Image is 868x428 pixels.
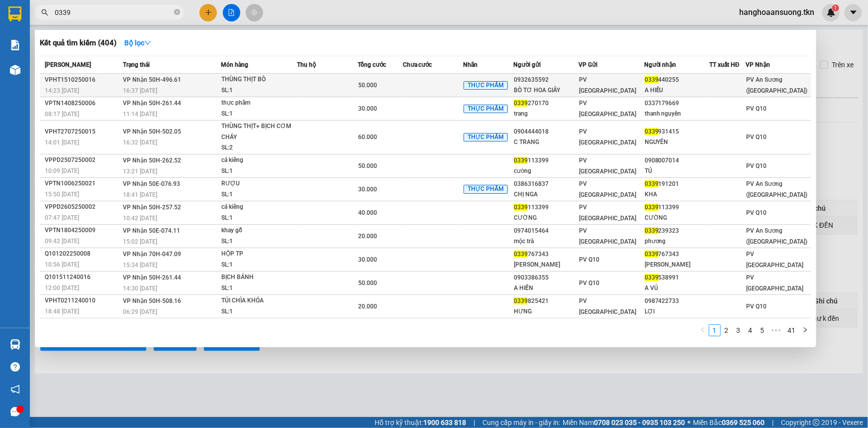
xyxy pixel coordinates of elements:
[799,324,811,336] li: Next Page
[746,76,807,94] span: PV An Sương ([GEOGRAPHIC_DATA])
[358,303,377,310] span: 20.000
[45,191,79,198] span: 15:50 [DATE]
[645,306,709,317] div: LỢI
[645,180,659,187] span: 0339
[45,225,120,236] div: VPTN1804250009
[40,38,116,48] h3: Kết quả tìm kiếm ( 404 )
[645,189,709,200] div: KHA
[514,283,578,293] div: A HIỀN
[514,213,578,223] div: CƯỜNG
[123,100,181,107] span: VP Nhận 50H-261.44
[358,256,377,263] span: 30.000
[514,273,578,283] div: 0903386355
[645,236,709,247] div: phương
[45,61,91,68] span: [PERSON_NAME]
[221,225,296,236] div: khay gỗ
[579,100,636,118] span: PV [GEOGRAPHIC_DATA]
[514,98,578,109] div: 270170
[221,283,296,294] div: SL: 1
[297,61,316,68] span: Thu hộ
[579,227,636,245] span: PV [GEOGRAPHIC_DATA]
[645,249,709,260] div: 767343
[123,227,180,234] span: VP Nhận 50E-074.11
[514,204,528,211] span: 0339
[746,180,807,198] span: PV An Sương ([GEOGRAPHIC_DATA])
[358,233,377,240] span: 20.000
[514,189,578,200] div: CHỊ NGA
[514,236,578,247] div: mộc trà
[174,9,180,15] span: close-circle
[8,6,21,21] img: logo-vxr
[221,61,248,68] span: Món hàng
[514,202,578,213] div: 113399
[721,324,733,336] li: 2
[221,98,296,109] div: thực phẩm
[514,109,578,119] div: trang
[358,82,377,89] span: 50.000
[746,105,767,112] span: PV Q10
[123,128,181,135] span: VP Nhận 50H-502.05
[645,155,709,166] div: 0908007014
[514,179,578,189] div: 0386316837
[514,296,578,306] div: 825421
[123,297,181,304] span: VP Nhận 50H-508.16
[221,155,296,166] div: cá kiểng
[514,137,578,147] div: C TRANG
[802,327,808,333] span: right
[123,285,157,292] span: 14:30 [DATE]
[645,76,659,83] span: 0339
[579,76,636,94] span: PV [GEOGRAPHIC_DATA]
[45,111,79,118] span: 08:17 [DATE]
[645,273,709,283] div: 538991
[514,127,578,137] div: 0904444018
[645,227,659,234] span: 0339
[123,215,157,222] span: 10:42 [DATE]
[123,191,157,198] span: 18:41 [DATE]
[579,297,636,315] span: PV [GEOGRAPHIC_DATA]
[10,385,20,394] span: notification
[645,85,709,96] div: A HIẾU
[123,238,157,245] span: 15:02 [DATE]
[174,8,180,17] span: close-circle
[123,168,157,175] span: 13:21 [DATE]
[221,249,296,260] div: HỘP TP
[358,61,386,68] span: Tổng cước
[746,227,807,245] span: PV An Sương ([GEOGRAPHIC_DATA])
[733,324,745,336] li: 3
[644,61,676,68] span: Người nhận
[645,202,709,213] div: 113399
[45,178,120,189] div: VPTN1006250021
[10,40,20,50] img: solution-icon
[645,137,709,147] div: NGUYÊN
[746,134,767,141] span: PV Q10
[144,39,151,46] span: down
[746,209,767,216] span: PV Q10
[799,324,811,336] button: right
[645,213,709,223] div: CƯỜNG
[221,85,296,96] div: SL: 1
[579,204,636,222] span: PV [GEOGRAPHIC_DATA]
[123,204,181,211] span: VP Nhận 50H-257.52
[221,260,296,271] div: SL: 1
[514,249,578,260] div: 767343
[514,155,578,166] div: 113399
[579,128,636,146] span: PV [GEOGRAPHIC_DATA]
[123,76,181,83] span: VP Nhận 50H-496.61
[697,324,709,336] button: left
[221,236,296,247] div: SL: 1
[124,39,151,47] strong: Bộ lọc
[55,7,172,18] input: Tìm tên, số ĐT hoặc mã đơn
[45,249,120,259] div: Q101202250008
[579,280,599,286] span: PV Q10
[645,296,709,306] div: 0987422733
[645,260,709,270] div: [PERSON_NAME]
[358,186,377,193] span: 30.000
[45,75,120,85] div: VPHT1510250016
[645,166,709,176] div: TÚ
[745,325,756,336] a: 4
[464,81,508,90] span: THỰC PHẨM
[45,202,120,212] div: VPPD2605250002
[645,75,709,85] div: 440255
[123,61,150,68] span: Trạng thái
[464,185,508,194] span: THỰC PHẨM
